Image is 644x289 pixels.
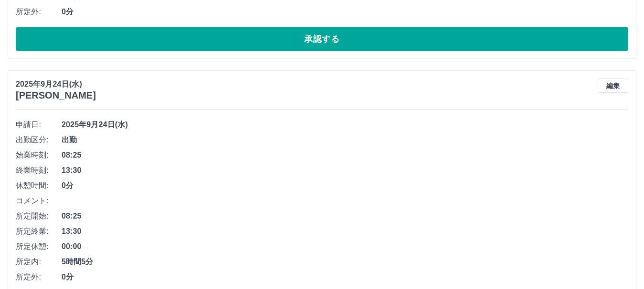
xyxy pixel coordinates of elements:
[62,149,628,161] span: 08:25
[16,195,62,207] span: コメント:
[62,271,628,283] span: 0分
[16,256,62,268] span: 所定内:
[62,241,628,252] span: 00:00
[62,134,628,146] span: 出勤
[62,165,628,176] span: 13:30
[62,226,628,237] span: 13:30
[598,79,628,93] button: 編集
[16,226,62,237] span: 所定終業:
[62,256,628,268] span: 5時間5分
[62,6,628,18] span: 0分
[62,180,628,191] span: 0分
[62,119,628,130] span: 2025年9月24日(水)
[16,149,62,161] span: 始業時刻:
[16,165,62,176] span: 終業時刻:
[16,241,62,252] span: 所定休憩:
[16,27,628,51] button: 承認する
[16,119,62,130] span: 申請日:
[16,271,62,283] span: 所定外:
[16,134,62,146] span: 出勤区分:
[16,90,96,101] h3: [PERSON_NAME]
[16,180,62,191] span: 休憩時間:
[16,6,62,18] span: 所定外:
[16,210,62,222] span: 所定開始:
[62,210,628,222] span: 08:25
[16,79,96,90] p: 2025年9月24日(水)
